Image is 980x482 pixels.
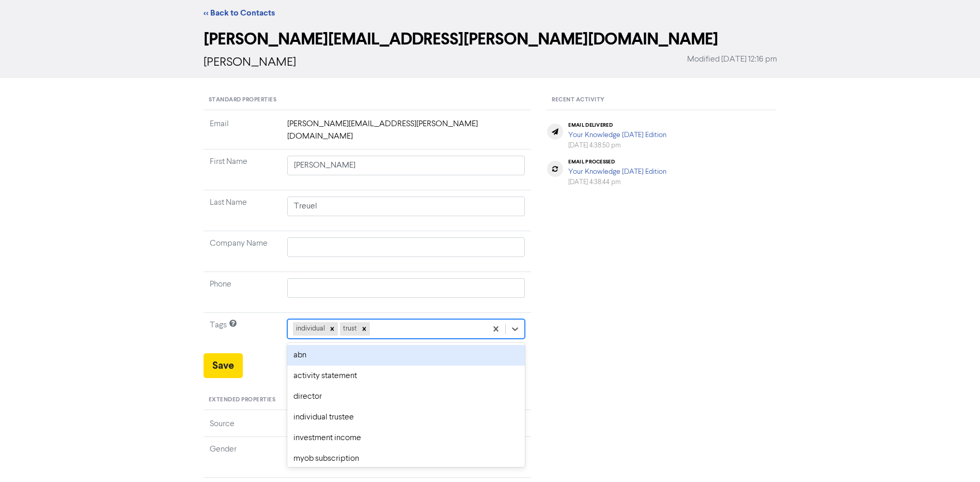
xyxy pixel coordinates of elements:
[287,366,525,386] div: activity statement
[568,141,666,150] div: [DATE] 4:38:50 pm
[204,390,532,410] div: Extended Properties
[204,91,532,110] div: Standard Properties
[281,418,532,437] td: MANUAL
[204,418,281,437] td: Source
[204,353,243,378] button: Save
[204,272,281,313] td: Phone
[568,122,666,128] div: email delivered
[204,118,281,149] td: Email
[568,159,666,165] div: email processed
[204,56,296,69] span: [PERSON_NAME]
[568,168,666,175] a: Your Knowledge [DATE] Edition
[568,177,666,187] div: [DATE] 4:38:44 pm
[204,231,281,272] td: Company Name
[287,448,525,469] div: myob subscription
[293,322,326,336] div: individual
[281,118,532,149] td: [PERSON_NAME][EMAIL_ADDRESS][PERSON_NAME][DOMAIN_NAME]
[204,8,275,18] a: << Back to Contacts
[204,29,777,49] h2: [PERSON_NAME][EMAIL_ADDRESS][PERSON_NAME][DOMAIN_NAME]
[340,322,359,336] div: trust
[687,53,777,66] span: Modified [DATE] 12:16 pm
[204,190,281,231] td: Last Name
[287,345,525,366] div: abn
[547,91,776,110] div: Recent Activity
[204,313,281,354] td: Tags
[287,386,525,407] div: director
[850,370,980,482] iframe: Chat Widget
[287,407,525,428] div: individual trustee
[204,436,281,477] td: Gender
[204,149,281,190] td: First Name
[287,428,525,448] div: investment income
[568,131,666,139] a: Your Knowledge [DATE] Edition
